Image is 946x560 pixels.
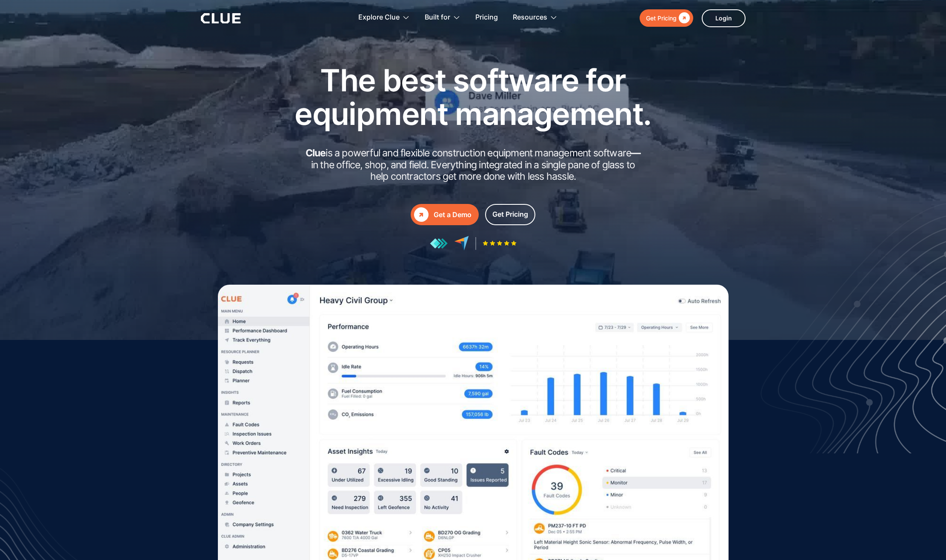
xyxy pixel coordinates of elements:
div: Get Pricing [492,209,528,220]
div: Get Pricing [646,13,677,23]
img: reviews at getapp [430,238,448,249]
a: Pricing [475,4,498,31]
div: Resources [513,4,547,31]
a: Get Pricing [485,204,535,225]
a: Get Pricing [640,9,693,27]
a: Login [702,9,746,27]
div: Built for [425,4,450,31]
strong: Clue [306,147,326,159]
div: Built for [425,4,460,31]
div: Explore Clue [358,4,400,31]
a: Get a Demo [411,204,479,225]
div:  [677,13,690,23]
img: Five-star rating icon [483,240,517,246]
div: Get a Demo [434,209,472,220]
h2: is a powerful and flexible construction equipment management software in the office, shop, and fi... [303,147,643,183]
strong: — [631,147,640,159]
img: reviews at capterra [454,236,469,251]
div: Explore Clue [358,4,410,31]
img: Design for fleet management software [758,201,946,453]
div: Resources [513,4,557,31]
div:  [414,207,429,222]
h1: The best software for equipment management. [282,63,665,130]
